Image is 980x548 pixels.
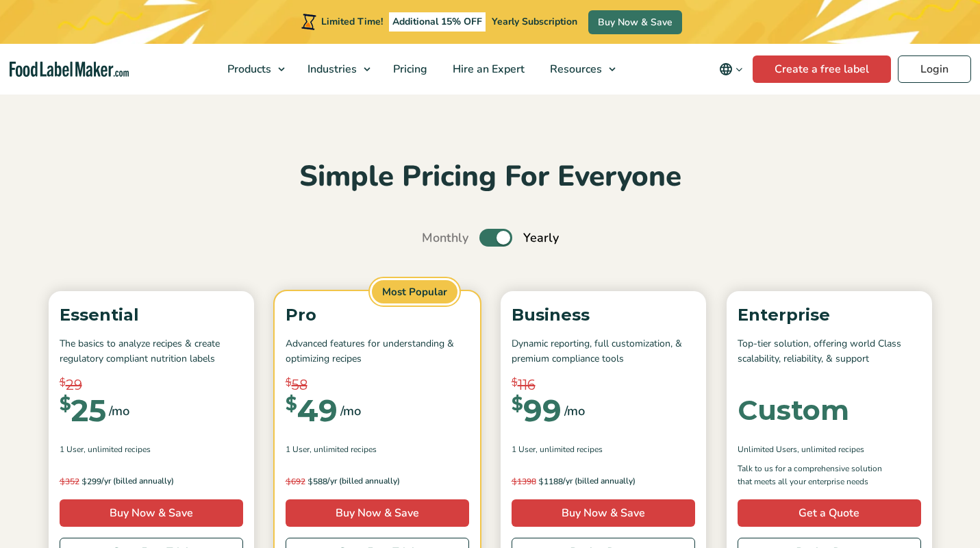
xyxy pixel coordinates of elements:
[381,44,437,95] a: Pricing
[60,395,106,425] div: 25
[738,499,921,527] a: Get a Quote
[492,15,577,28] span: Yearly Subscription
[303,62,358,77] span: Industries
[286,499,469,527] a: Buy Now & Save
[538,476,544,486] span: $
[101,475,174,488] span: /yr (billed annually)
[286,302,469,328] p: Pro
[538,44,623,95] a: Resources
[738,336,921,367] p: Top-tier solution, offering world Class scalability, reliability, & support
[512,375,518,390] span: $
[292,375,307,395] span: 58
[60,336,243,367] p: The basics to analyze recipes & create regulatory compliant nutrition labels
[546,62,603,77] span: Resources
[440,44,534,95] a: Hire an Expert
[512,476,536,487] del: 1398
[60,499,243,527] a: Buy Now & Save
[340,401,361,421] span: /mo
[223,62,273,77] span: Products
[215,44,292,95] a: Products
[310,443,377,456] span: , Unlimited Recipes
[321,15,383,28] span: Limited Time!
[60,375,66,390] span: $
[81,476,87,486] span: $
[60,475,101,488] span: 299
[60,443,84,456] span: 1 User
[10,62,129,77] a: Food Label Maker homepage
[286,395,297,413] span: $
[738,443,797,456] span: Unlimited Users
[422,229,468,247] span: Monthly
[588,10,682,34] a: Buy Now & Save
[370,278,460,306] span: Most Popular
[709,55,753,83] button: Change language
[564,401,585,421] span: /mo
[286,336,469,367] p: Advanced features for understanding & optimizing recipes
[563,475,636,488] span: /yr (billed annually)
[512,395,523,413] span: $
[512,475,563,488] span: 1188
[518,375,536,395] span: 116
[449,62,526,77] span: Hire an Expert
[797,443,864,456] span: , Unlimited Recipes
[60,476,79,487] del: 352
[286,475,327,488] span: 588
[512,499,695,527] a: Buy Now & Save
[286,375,292,390] span: $
[512,302,695,328] p: Business
[286,476,291,486] span: $
[286,476,305,487] del: 692
[60,476,65,486] span: $
[60,395,71,413] span: $
[84,443,151,456] span: , Unlimited Recipes
[307,476,313,486] span: $
[512,395,562,425] div: 99
[536,443,603,456] span: , Unlimited Recipes
[60,302,243,328] p: Essential
[389,62,429,77] span: Pricing
[389,12,486,32] span: Additional 15% OFF
[286,443,310,456] span: 1 User
[512,476,517,486] span: $
[512,336,695,367] p: Dynamic reporting, full customization, & premium compliance tools
[42,158,939,196] h2: Simple Pricing For Everyone
[738,462,895,488] p: Talk to us for a comprehensive solution that meets all your enterprise needs
[286,395,338,425] div: 49
[66,375,82,395] span: 29
[295,44,377,95] a: Industries
[753,55,891,83] a: Create a free label
[738,397,849,424] div: Custom
[898,55,971,83] a: Login
[327,475,400,488] span: /yr (billed annually)
[523,229,559,247] span: Yearly
[738,302,921,328] p: Enterprise
[109,401,129,421] span: /mo
[512,443,536,456] span: 1 User
[479,229,512,247] label: Toggle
